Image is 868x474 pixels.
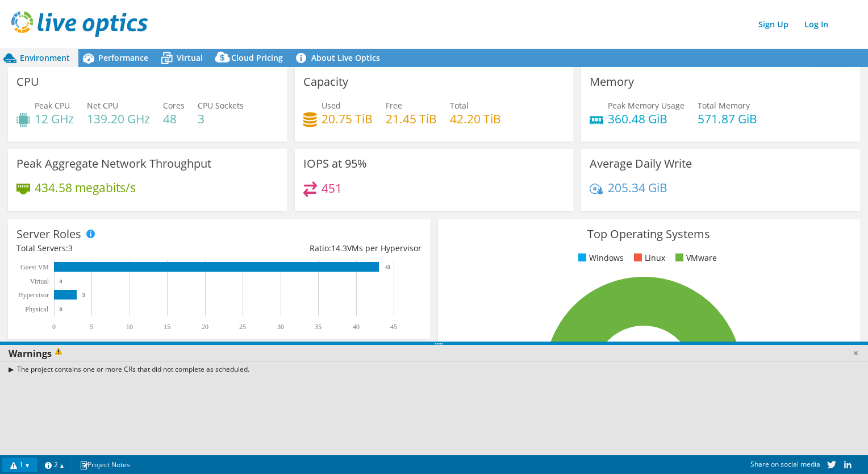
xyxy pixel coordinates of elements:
[16,157,211,170] h3: Peak Aggregate Network Throughput
[198,100,244,111] span: CPU Sockets
[608,181,667,194] h4: 205.34 GiB
[163,113,185,125] h4: 48
[72,458,138,472] a: Project Notes
[450,113,501,125] h4: 42.20 TiB
[239,323,246,331] text: 25
[277,323,284,331] text: 30
[202,323,208,331] text: 20
[37,458,72,472] a: 2
[126,323,133,331] text: 10
[90,323,93,331] text: 5
[68,243,73,253] span: 3
[219,242,421,255] div: Ratio: VMs per Hypervisor
[87,100,118,111] span: Net CPU
[799,16,834,32] a: Log In
[60,306,62,312] text: 0
[35,113,74,125] h4: 12 GHz
[698,113,757,125] h4: 571.87 GiB
[20,52,70,63] span: Environment
[16,76,39,88] h3: CPU
[87,113,150,125] h4: 139.20 GHz
[2,458,37,472] a: 1
[446,228,852,240] h3: Top Operating Systems
[16,242,219,255] div: Total Servers:
[631,252,665,264] li: Linux
[608,113,685,125] h4: 360.48 GiB
[303,76,348,88] h3: Capacity
[331,243,347,253] span: 14.3
[322,113,373,125] h4: 20.75 TiB
[385,264,391,270] text: 43
[386,113,437,125] h4: 21.45 TiB
[322,100,341,111] span: Used
[16,228,81,240] h3: Server Roles
[575,252,624,264] li: Windows
[753,16,794,32] a: Sign Up
[163,100,185,111] span: Cores
[291,49,389,67] a: About Live Optics
[198,113,244,125] h4: 3
[82,292,85,298] text: 3
[390,323,397,331] text: 45
[18,291,49,299] text: Hypervisor
[450,100,469,111] span: Total
[322,182,342,194] h4: 451
[60,278,62,284] text: 0
[177,52,203,63] span: Virtual
[386,100,402,111] span: Free
[590,157,692,170] h3: Average Daily Write
[590,76,634,88] h3: Memory
[673,252,717,264] li: VMware
[20,263,49,271] text: Guest VM
[25,305,48,313] text: Physical
[35,100,70,111] span: Peak CPU
[30,277,49,285] text: Virtual
[98,52,148,63] span: Performance
[11,11,148,37] img: live_optics_svg.svg
[608,100,685,111] span: Peak Memory Usage
[353,323,360,331] text: 40
[303,157,367,170] h3: IOPS at 95%
[315,323,322,331] text: 35
[698,100,750,111] span: Total Memory
[52,323,56,331] text: 0
[231,52,283,63] span: Cloud Pricing
[35,181,136,194] h4: 434.58 megabits/s
[164,323,170,331] text: 15
[750,459,820,469] span: Share on social media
